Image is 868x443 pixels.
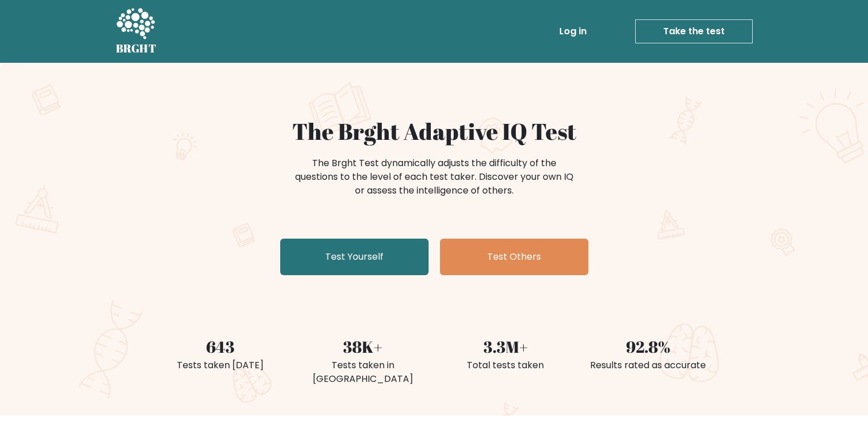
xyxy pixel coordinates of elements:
a: BRGHT [116,5,157,58]
h5: BRGHT [116,42,157,55]
a: Log in [555,20,591,43]
div: 92.8% [584,335,713,359]
div: Total tests taken [441,359,570,372]
a: Test Yourself [280,239,429,275]
a: Take the test [635,19,753,43]
div: 3.3M+ [441,335,570,359]
h1: The Brght Adaptive IQ Test [156,118,713,145]
div: 38K+ [298,335,427,359]
div: The Brght Test dynamically adjusts the difficulty of the questions to the level of each test take... [292,156,577,198]
a: Test Others [440,239,588,275]
div: Tests taken in [GEOGRAPHIC_DATA] [298,359,427,386]
div: Results rated as accurate [584,359,713,372]
div: Tests taken [DATE] [156,359,285,372]
div: 643 [156,335,285,359]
